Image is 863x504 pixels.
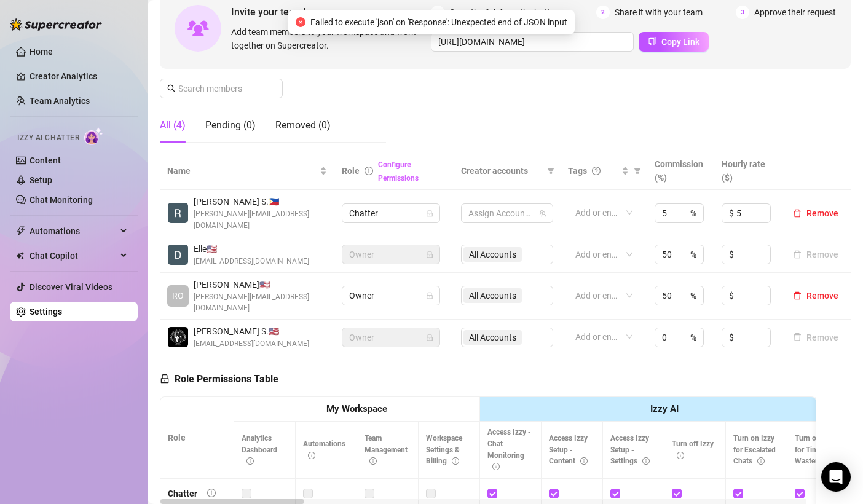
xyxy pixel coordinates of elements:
[168,487,197,500] div: Chatter
[194,208,327,232] span: [PERSON_NAME][EMAIL_ADDRESS][DOMAIN_NAME]
[231,4,431,20] span: Invite your team!
[194,242,309,256] span: Elle 🇺🇸
[365,167,373,175] span: info-circle
[168,245,188,265] img: Elle
[30,156,61,165] a: Content
[426,251,433,258] span: lock
[714,152,781,190] th: Hourly rate ($)
[487,428,531,471] span: Access Izzy - Chat Monitoring
[580,457,588,465] span: info-circle
[788,330,843,345] button: Remove
[16,226,26,236] span: thunderbolt
[178,82,266,95] input: Search members
[610,434,650,466] span: Access Izzy Setup - Settings
[246,457,254,465] span: info-circle
[194,195,327,208] span: [PERSON_NAME] S. 🇵🇭
[650,403,679,414] strong: Izzy AI
[549,434,588,466] span: Access Izzy Setup - Content
[167,84,176,93] span: search
[84,127,103,145] img: AI Chatter
[426,292,433,299] span: lock
[547,167,554,175] span: filter
[806,208,838,218] span: Remove
[648,37,656,45] span: copy
[167,164,317,178] span: Name
[308,452,315,459] span: info-circle
[242,434,277,466] span: Analytics Dashboard
[231,25,426,52] span: Add team members to your workspace and work together on Supercreator.
[172,289,184,302] span: RO
[310,15,567,29] span: Failed to execute 'json' on 'Response': Unexpected end of JSON input
[160,372,278,387] h5: Role Permissions Table
[821,462,851,492] div: Open Intercom Messenger
[539,210,546,217] span: team
[30,246,117,266] span: Chat Copilot
[492,463,500,470] span: info-circle
[639,32,709,52] button: Copy Link
[631,162,644,180] span: filter
[194,278,327,291] span: [PERSON_NAME] 🇺🇸
[596,6,610,19] span: 2
[30,66,128,86] a: Creator Analytics
[30,221,117,241] span: Automations
[296,17,305,27] span: close-circle
[378,160,419,183] a: Configure Permissions
[30,47,53,57] a: Home
[365,434,408,466] span: Team Management
[275,118,331,133] div: Removed (0)
[160,374,170,384] span: lock
[342,166,360,176] span: Role
[461,164,542,178] span: Creator accounts
[615,6,703,19] span: Share it with your team
[17,132,79,144] span: Izzy AI Chatter
[733,434,776,466] span: Turn on Izzy for Escalated Chats
[194,256,309,267] span: [EMAIL_ADDRESS][DOMAIN_NAME]
[160,152,334,190] th: Name
[194,325,309,338] span: [PERSON_NAME] S. 🇺🇸
[426,334,433,341] span: lock
[30,282,112,292] a: Discover Viral Videos
[452,457,459,465] span: info-circle
[168,203,188,223] img: Renz Sinfluence
[754,6,836,19] span: Approve their request
[661,37,699,47] span: Copy Link
[369,457,377,465] span: info-circle
[426,434,462,466] span: Workspace Settings & Billing
[672,439,714,460] span: Turn off Izzy
[795,434,836,466] span: Turn on Izzy for Time Wasters
[349,204,433,222] span: Chatter
[30,96,90,106] a: Team Analytics
[736,6,749,19] span: 3
[349,328,433,347] span: Owner
[431,6,444,19] span: 1
[757,457,765,465] span: info-circle
[349,286,433,305] span: Owner
[449,6,562,19] span: Copy the link from the bottom
[788,247,843,262] button: Remove
[16,251,24,260] img: Chat Copilot
[303,439,345,460] span: Automations
[592,167,601,175] span: question-circle
[194,291,327,315] span: [PERSON_NAME][EMAIL_ADDRESS][DOMAIN_NAME]
[545,162,557,180] span: filter
[168,327,188,347] img: Landry St.patrick
[30,175,52,185] a: Setup
[634,167,641,175] span: filter
[426,210,433,217] span: lock
[793,291,802,300] span: delete
[568,164,587,178] span: Tags
[205,118,256,133] div: Pending (0)
[10,18,102,31] img: logo-BBDzfeDw.svg
[788,206,843,221] button: Remove
[806,291,838,301] span: Remove
[677,452,684,459] span: info-circle
[160,118,186,133] div: All (4)
[207,489,216,497] span: info-circle
[326,403,387,414] strong: My Workspace
[788,288,843,303] button: Remove
[642,457,650,465] span: info-circle
[30,307,62,317] a: Settings
[194,338,309,350] span: [EMAIL_ADDRESS][DOMAIN_NAME]
[793,209,802,218] span: delete
[349,245,433,264] span: Owner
